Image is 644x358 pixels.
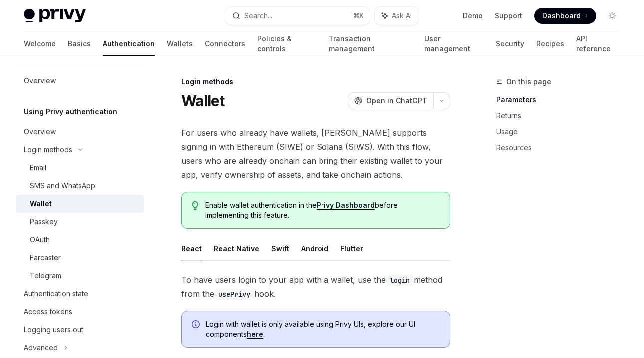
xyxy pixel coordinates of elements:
a: Connectors [205,32,245,56]
a: here [247,330,263,339]
div: Email [30,162,46,174]
a: Usage [496,124,628,140]
a: Passkey [16,213,144,231]
div: Logging users out [24,324,83,336]
img: light logo [24,9,86,23]
div: OAuth [30,234,50,246]
a: API reference [576,32,620,56]
a: Farcaster [16,249,144,267]
a: Telegram [16,267,144,285]
div: Passkey [30,216,58,228]
button: Flutter [340,237,363,260]
a: Email [16,159,144,177]
button: React [181,237,202,260]
code: usePrivy [214,289,254,300]
h1: Wallet [181,92,225,110]
a: User management [424,32,484,56]
div: Login methods [24,144,72,156]
span: On this page [506,76,551,88]
div: Wallet [30,198,52,210]
a: Security [496,32,524,56]
div: Advanced [24,342,58,354]
span: To have users login to your app with a wallet, use the method from the hook. [181,273,450,301]
a: Welcome [24,32,56,56]
div: Overview [24,75,56,87]
code: login [386,275,414,286]
svg: Info [192,320,202,330]
span: Ask AI [392,11,412,21]
a: Overview [16,123,144,141]
div: Access tokens [24,306,72,318]
a: SMS and WhatsApp [16,177,144,195]
span: ⌘ K [353,12,364,20]
span: Login with wallet is only available using Privy UIs, explore our UI components . [206,319,440,339]
div: Telegram [30,270,61,282]
span: For users who already have wallets, [PERSON_NAME] supports signing in with Ethereum (SIWE) or Sol... [181,126,450,182]
h5: Using Privy authentication [24,106,117,118]
svg: Tip [192,201,199,210]
a: Transaction management [329,32,412,56]
a: Logging users out [16,321,144,339]
button: Ask AI [375,7,419,25]
a: Basics [68,32,91,56]
a: Policies & controls [257,32,317,56]
a: Returns [496,108,628,124]
button: Swift [271,237,289,260]
span: Open in ChatGPT [366,96,427,106]
a: Overview [16,72,144,90]
button: Search...⌘K [225,7,369,25]
div: Search... [244,10,272,22]
div: Overview [24,126,56,138]
div: Farcaster [30,252,61,264]
button: Android [301,237,328,260]
a: Recipes [536,32,564,56]
span: Enable wallet authentication in the before implementing this feature. [205,200,440,220]
a: Parameters [496,92,628,108]
a: Access tokens [16,303,144,321]
div: SMS and WhatsApp [30,180,95,192]
a: Authentication [103,32,155,56]
a: OAuth [16,231,144,249]
div: Login methods [181,77,450,87]
a: Demo [463,11,483,21]
button: React Native [214,237,259,260]
a: Resources [496,140,628,156]
a: Support [495,11,522,21]
span: Dashboard [542,11,581,21]
a: Authentication state [16,285,144,303]
a: Privy Dashboard [317,201,375,210]
button: Toggle dark mode [604,8,620,24]
button: Open in ChatGPT [348,92,433,109]
a: Wallets [167,32,193,56]
a: Wallet [16,195,144,213]
a: Dashboard [534,8,596,24]
div: Authentication state [24,288,88,300]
